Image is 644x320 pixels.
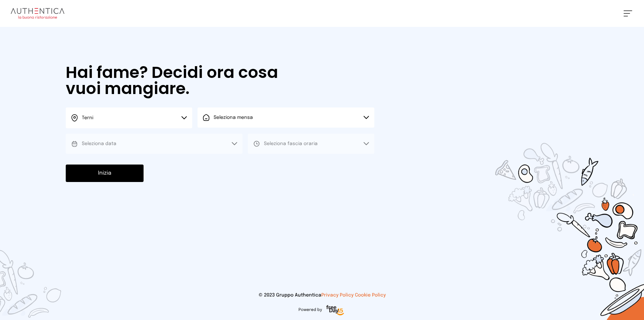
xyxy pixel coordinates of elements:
p: © 2023 Gruppo Authentica [11,292,633,299]
button: Seleziona data [66,134,243,154]
span: Terni [82,116,93,120]
img: logo.8f33a47.png [11,8,64,19]
a: Cookie Policy [355,293,386,298]
span: Seleziona data [82,141,116,146]
button: Seleziona mensa [198,107,374,128]
h1: Hai fame? Decidi ora cosa vuoi mangiare. [66,64,297,97]
button: Seleziona fascia oraria [248,134,374,154]
button: Terni [66,107,192,128]
span: Seleziona mensa [214,115,253,120]
a: Privacy Policy [321,293,354,298]
img: sticker-selezione-mensa.70a28f7.png [456,104,644,320]
button: Inizia [66,165,144,182]
span: Powered by [299,307,322,313]
img: logo-freeday.3e08031.png [325,304,346,317]
span: Seleziona fascia oraria [264,141,318,146]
